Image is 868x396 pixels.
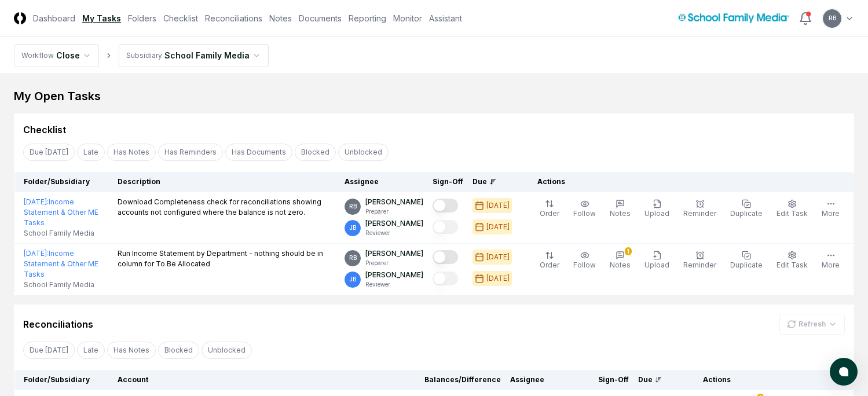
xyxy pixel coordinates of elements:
[433,199,458,212] button: Mark complete
[349,254,357,262] span: RB
[433,250,458,264] button: Mark complete
[365,218,423,229] p: [PERSON_NAME]
[537,197,562,221] button: Order
[128,12,156,24] a: Folders
[118,248,336,269] p: Run Income Statement by Department - nothing should be in column for To Be Allocated
[694,375,845,385] div: Actions
[365,197,423,207] p: [PERSON_NAME]
[540,261,559,269] span: Order
[730,261,763,269] span: Duplicate
[77,144,105,161] button: Late
[540,209,559,218] span: Order
[384,370,506,390] th: Balances/Difference
[365,259,423,267] p: Preparer
[269,12,292,24] a: Notes
[594,370,633,390] th: Sign-Off
[830,358,858,386] button: atlas-launcher
[107,144,156,161] button: Has Notes
[23,144,75,161] button: Due Today
[24,228,94,239] span: School Family Media
[21,50,54,61] div: Workflow
[506,370,594,390] th: Assignee
[365,280,423,289] p: Reviewer
[428,172,468,192] th: Sign-Off
[23,317,93,331] div: Reconciliations
[642,248,672,273] button: Upload
[393,12,422,24] a: Monitor
[433,272,458,285] button: Mark complete
[118,197,336,218] p: Download Completeness check for reconciliations showing accounts not configured where the balance...
[829,14,836,23] span: RB
[82,12,121,24] a: My Tasks
[365,207,423,216] p: Preparer
[486,222,510,232] div: [DATE]
[24,249,98,278] a: [DATE]:Income Statement & Other ME Tasks
[822,8,843,29] button: RB
[365,229,423,237] p: Reviewer
[107,342,156,359] button: Has Notes
[349,12,386,24] a: Reporting
[730,209,763,218] span: Duplicate
[24,249,49,258] span: [DATE] :
[205,12,262,24] a: Reconciliations
[433,220,458,234] button: Mark complete
[163,12,198,24] a: Checklist
[349,202,357,211] span: RB
[14,12,26,24] img: Logo
[473,177,519,187] div: Due
[486,252,510,262] div: [DATE]
[365,248,423,259] p: [PERSON_NAME]
[774,248,810,273] button: Edit Task
[728,248,765,273] button: Duplicate
[77,342,105,359] button: Late
[225,144,292,161] button: Has Documents
[14,44,269,67] nav: breadcrumb
[571,197,598,221] button: Follow
[642,197,672,221] button: Upload
[486,200,510,211] div: [DATE]
[158,144,223,161] button: Has Reminders
[777,261,808,269] span: Edit Task
[528,177,845,187] div: Actions
[24,197,98,227] a: [DATE]:Income Statement & Other ME Tasks
[644,209,669,218] span: Upload
[158,342,199,359] button: Blocked
[728,197,765,221] button: Duplicate
[126,50,162,61] div: Subsidiary
[683,261,716,269] span: Reminder
[23,342,75,359] button: Due Today
[299,12,342,24] a: Documents
[24,197,49,206] span: [DATE] :
[571,248,598,273] button: Follow
[365,270,423,280] p: [PERSON_NAME]
[638,375,684,385] div: Due
[681,197,719,221] button: Reminder
[23,123,66,137] div: Checklist
[338,144,389,161] button: Unblocked
[625,247,632,255] div: 1
[819,248,842,273] button: More
[774,197,810,221] button: Edit Task
[202,342,252,359] button: Unblocked
[678,13,789,23] img: School Family Media logo
[537,248,562,273] button: Order
[819,197,842,221] button: More
[429,12,462,24] a: Assistant
[610,261,631,269] span: Notes
[14,88,854,104] div: My Open Tasks
[486,273,510,284] div: [DATE]
[295,144,336,161] button: Blocked
[607,248,633,273] button: 1Notes
[24,280,94,290] span: School Family Media
[349,223,356,232] span: JB
[644,261,669,269] span: Upload
[113,172,340,192] th: Description
[33,12,75,24] a: Dashboard
[14,370,113,390] th: Folder/Subsidiary
[349,275,356,284] span: JB
[683,209,716,218] span: Reminder
[681,248,719,273] button: Reminder
[607,197,633,221] button: Notes
[610,209,631,218] span: Notes
[573,261,596,269] span: Follow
